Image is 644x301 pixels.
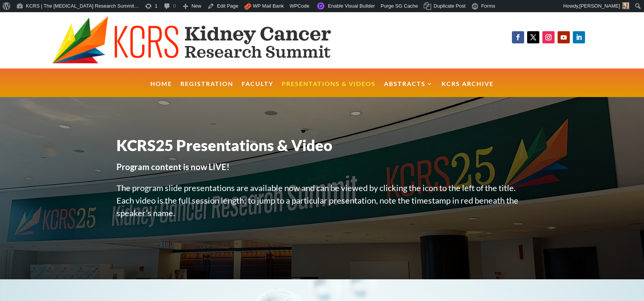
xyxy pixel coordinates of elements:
[527,31,539,43] a: Follow on X
[116,162,230,172] strong: Program content is now LIVE!
[579,3,620,9] span: [PERSON_NAME]
[442,81,494,97] a: KCRS Archive
[384,81,433,97] a: Abstracts
[512,31,524,43] a: Follow on Facebook
[573,31,585,43] a: Follow on LinkedIn
[282,81,376,97] a: Presentations & Videos
[542,31,555,43] a: Follow on Instagram
[52,16,365,65] img: KCRS generic logo wide
[180,81,233,97] a: Registration
[116,136,332,154] span: KCRS25 Presentations & Video
[242,81,273,97] a: Faculty
[116,182,528,228] p: The program slide presentations are available now and can be viewed by clicking the icon to the l...
[150,81,172,97] a: Home
[558,31,570,43] a: Follow on Youtube
[244,3,252,10] img: icon.png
